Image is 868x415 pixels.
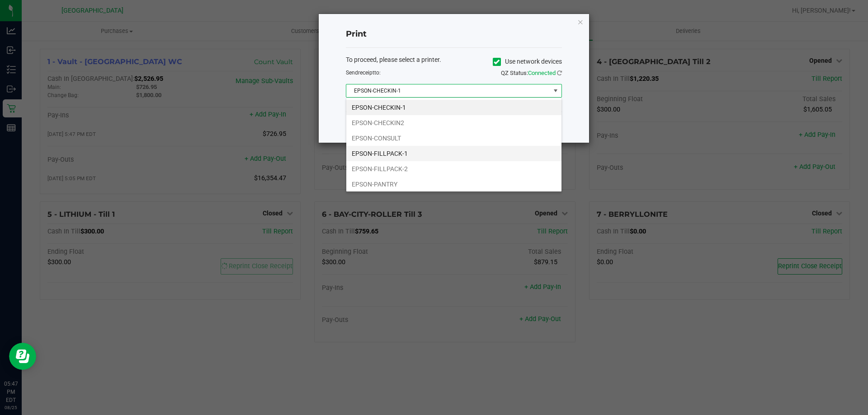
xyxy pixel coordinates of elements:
[346,161,561,177] li: EPSON-FILLPACK-2
[528,70,556,76] span: Connected
[346,146,561,161] li: EPSON-FILLPACK-1
[346,70,381,76] span: Send to:
[339,55,569,69] div: To proceed, please select a printer.
[358,70,374,76] span: receipt
[346,131,561,146] li: EPSON-CONSULT
[9,343,36,370] iframe: Resource center
[346,177,561,192] li: EPSON-PANTRY
[346,28,562,40] h4: Print
[346,84,550,97] span: EPSON-CHECKIN-1
[501,70,562,76] span: QZ Status:
[346,115,561,131] li: EPSON-CHECKIN2
[346,100,561,115] li: EPSON-CHECKIN-1
[493,57,562,66] label: Use network devices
